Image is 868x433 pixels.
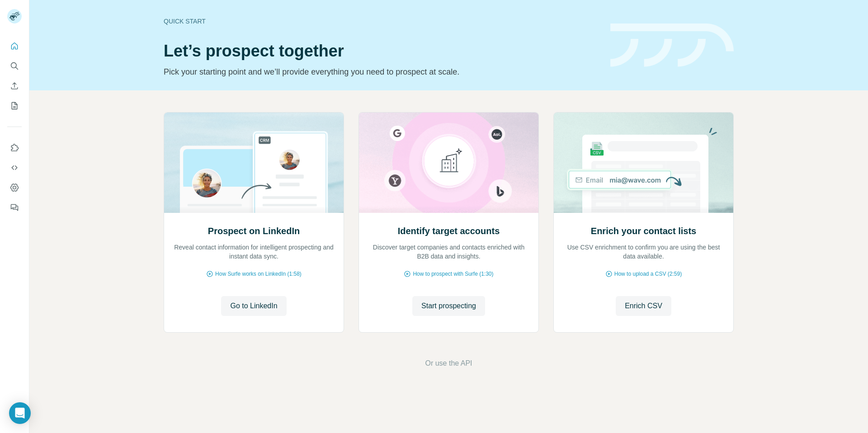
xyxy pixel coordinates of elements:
[230,301,277,311] span: Go to LinkedIn
[421,301,476,311] span: Start prospecting
[398,225,500,237] h2: Identify target accounts
[7,98,22,114] button: My lists
[368,243,529,261] p: Discover target companies and contacts enriched with B2B data and insights.
[164,66,599,78] p: Pick your starting point and we’ll provide everything you need to prospect at scale.
[208,225,300,237] h2: Prospect on LinkedIn
[614,270,682,278] span: How to upload a CSV (2:59)
[553,113,734,213] img: Enrich your contact lists
[412,296,485,316] button: Start prospecting
[164,42,599,60] h1: Let’s prospect together
[359,113,539,213] img: Identify target accounts
[215,270,302,278] span: How Surfe works on LinkedIn (1:58)
[164,113,344,213] img: Prospect on LinkedIn
[221,296,286,316] button: Go to LinkedIn
[7,179,22,196] button: Dashboard
[173,243,335,261] p: Reveal contact information for intelligent prospecting and instant data sync.
[610,24,734,67] img: banner
[413,270,493,278] span: How to prospect with Surfe (1:30)
[616,296,671,316] button: Enrich CSV
[7,78,22,94] button: Enrich CSV
[7,199,22,216] button: Feedback
[625,301,662,311] span: Enrich CSV
[164,17,599,26] div: Quick start
[563,243,724,261] p: Use CSV enrichment to confirm you are using the best data available.
[7,58,22,74] button: Search
[9,402,31,424] div: Open Intercom Messenger
[591,225,696,237] h2: Enrich your contact lists
[7,160,22,176] button: Use Surfe API
[7,38,22,54] button: Quick start
[425,358,472,369] button: Or use the API
[7,140,22,156] button: Use Surfe on LinkedIn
